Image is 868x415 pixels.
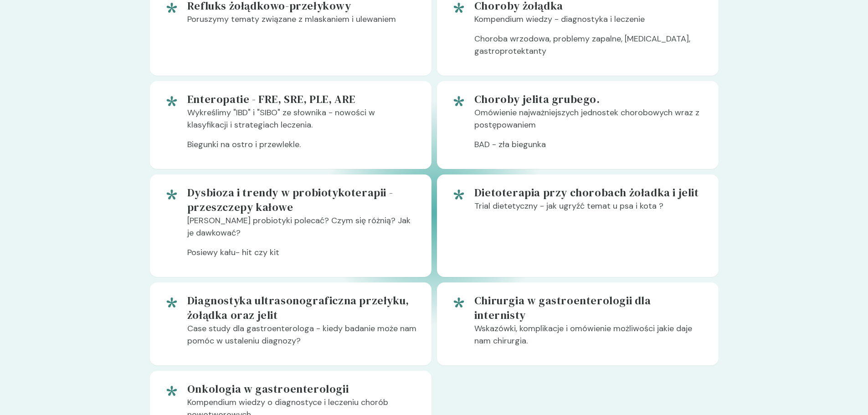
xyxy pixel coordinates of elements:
h5: Choroby jelita grubego. [474,92,704,107]
h5: Enteropatie - FRE, SRE, PLE, ARE [187,92,417,107]
p: Case study dla gastroenterologa - kiedy badanie może nam pomóc w ustaleniu diagnozy? [187,323,417,354]
p: Choroba wrzodowa, problemy zapalne, [MEDICAL_DATA], gastroprotektanty [474,33,704,65]
p: BAD - zła biegunka [474,138,704,158]
p: Trial dietetyczny - jak ugryźć temat u psa i kota ? [474,200,704,220]
h5: Onkologia w gastroenterologii [187,382,417,396]
p: Posiewy kału- hit czy kit [187,246,417,266]
h5: Dietoterapia przy chorobach żoładka i jelit [474,185,704,200]
p: [PERSON_NAME] probiotyki polecać? Czym się różnią? Jak je dawkować? [187,215,417,246]
p: Kompendium wiedzy - diagnostyka i leczenie [474,13,704,33]
h5: Dysbioza i trendy w probiotykoterapii - przeszczepy kałowe [187,185,417,215]
p: Biegunki na ostro i przewlekle. [187,138,417,158]
p: Wskazówki, komplikacje i omówienie możliwości jakie daje nam chirurgia. [474,323,704,354]
p: Wykreślimy "IBD" i "SIBO" ze słownika - nowości w klasyfikacji i strategiach leczenia. [187,107,417,138]
p: Omówienie najważniejszych jednostek chorobowych wraz z postępowaniem [474,107,704,138]
p: Poruszymy tematy związane z mlaskaniem i ulewaniem [187,13,417,33]
h5: Diagnostyka ultrasonograficzna przełyku, żołądka oraz jelit [187,293,417,323]
h5: Chirurgia w gastroenterologii dla internisty [474,293,704,323]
